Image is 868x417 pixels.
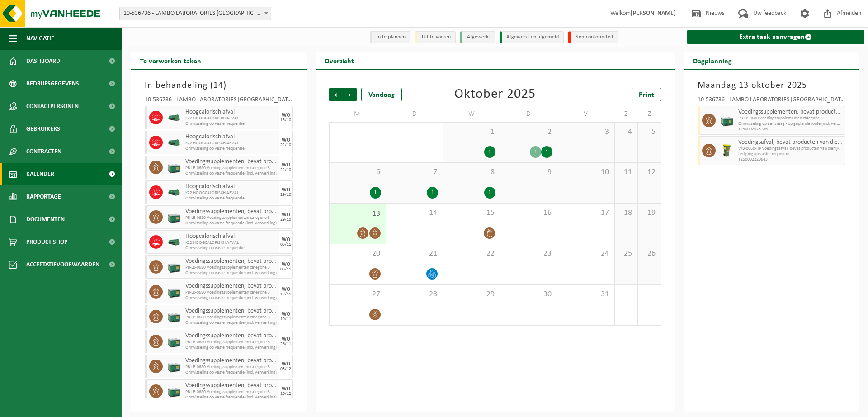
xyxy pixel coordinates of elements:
td: Z [638,106,661,122]
span: 10-536736 - LAMBO LABORATORIES NV - WIJNEGEM [120,7,271,20]
span: Omwisseling op vaste frequentie (incl. verwerking) [185,270,277,276]
span: 18 [619,208,633,218]
h2: Dagplanning [684,52,741,69]
div: WO [282,336,290,342]
span: PB-LB-0680 Voedingssupplementen categorie 3 [185,315,277,320]
span: 6 [334,167,381,177]
span: 10 [562,167,609,177]
h3: Maandag 13 oktober 2025 [698,79,846,92]
strong: [PERSON_NAME] [631,10,676,17]
span: Product Shop [26,231,67,253]
h2: Te verwerken taken [131,52,210,69]
div: Vandaag [361,88,402,101]
img: HK-XK-22-GN-00 [167,139,181,146]
span: Contactpersonen [26,95,79,118]
a: Print [632,88,661,101]
span: 19 [642,208,656,218]
span: K22 HOOGCALORISCH AFVAL [185,116,277,121]
div: 22/10 [280,143,291,147]
span: Omwisseling op vaste frequentie [185,121,277,127]
span: Voedingssupplementen, bevat producten van dierlijke oorsprong, categorie 3 [185,332,277,340]
span: Voedingssupplementen, bevat producten van dierlijke oorsprong, categorie 3 [185,158,277,166]
span: Gebruikers [26,118,60,140]
div: WO [282,162,290,168]
span: Kalender [26,163,54,185]
div: 05/11 [280,267,291,272]
span: Voedingssupplementen, bevat producten van dierlijke oorsprong, categorie 3 [738,109,843,116]
div: 10-536736 - LAMBO LABORATORIES [GEOGRAPHIC_DATA] - [GEOGRAPHIC_DATA] [145,97,293,106]
li: Uit te voeren [415,31,456,43]
span: Voedingssupplementen, bevat producten van dierlijke oorsprong, categorie 3 [185,208,277,215]
div: 03/12 [280,367,291,371]
img: HK-XK-22-GN-00 [167,239,181,246]
div: 10/12 [280,392,291,396]
span: Acceptatievoorwaarden [26,253,99,276]
img: PB-LB-0680-HPE-GN-01 [167,384,181,398]
li: Afgewerkt [460,31,495,43]
div: WO [282,113,290,118]
div: 19/11 [280,317,291,322]
img: PB-LB-0680-HPE-GN-01 [167,285,181,299]
div: Oktober 2025 [454,88,536,101]
span: 11 [619,167,633,177]
img: PB-LB-0680-HPE-GN-01 [167,210,181,224]
span: Omwisseling op vaste frequentie [185,196,277,201]
div: WO [282,212,290,218]
span: Voedingsafval, bevat producten van dierlijke oorsprong, onverpakt, categorie 3 [738,139,843,146]
h3: In behandeling ( ) [145,79,293,92]
span: 21 [391,249,438,259]
img: WB-0060-HPE-GN-50 [720,144,734,157]
img: PB-LB-0680-HPE-GN-01 [167,260,181,274]
span: Lediging op vaste frequentie [738,152,843,157]
span: 23 [505,249,552,259]
span: Hoogcalorisch afval [185,233,277,240]
span: 3 [562,127,609,137]
div: WO [282,137,290,143]
span: PB-LB-0680 Voedingssupplementen categorie 3 [738,116,843,121]
div: 1 [541,146,552,158]
span: PB-LB-0680 Voedingssupplementen categorie 3 [185,389,277,395]
div: 05/11 [280,242,291,247]
span: T250002973186 [738,127,843,132]
div: WO [282,237,290,242]
span: Voedingssupplementen, bevat producten van dierlijke oorsprong, categorie 3 [185,283,277,290]
span: 12 [642,167,656,177]
div: 1 [484,187,495,199]
span: 28 [391,289,438,299]
span: 17 [562,208,609,218]
span: 8 [448,167,495,177]
span: 15 [448,208,495,218]
span: Omwisseling op vaste frequentie (incl. verwerking) [185,320,277,326]
div: WO [282,187,290,193]
span: Vorige [329,88,343,101]
div: WO [282,361,290,367]
span: PB-LB-0680 Voedingssupplementen categorie 3 [185,290,277,295]
div: WO [282,262,290,267]
span: 20 [334,249,381,259]
span: 4 [619,127,633,137]
div: 29/10 [280,218,291,222]
h2: Overzicht [316,52,363,69]
span: Voedingssupplementen, bevat producten van dierlijke oorsprong, categorie 3 [185,382,277,389]
span: 24 [562,249,609,259]
span: Print [639,91,654,99]
img: PB-LB-0680-HPE-GN-01 [167,161,181,174]
span: 26 [642,249,656,259]
div: 1 [484,146,495,158]
span: 14 [213,81,223,90]
img: PB-LB-0680-HPE-GN-01 [167,360,181,373]
img: HK-XK-22-GN-00 [167,189,181,196]
span: Voedingssupplementen, bevat producten van dierlijke oorsprong, categorie 3 [185,308,277,315]
span: PB-LB-0680 Voedingssupplementen categorie 3 [185,215,277,221]
td: W [443,106,500,122]
span: Navigatie [26,27,54,50]
span: PB-LB-0680 Voedingssupplementen categorie 3 [185,340,277,345]
span: PB-LB-0680 Voedingssupplementen categorie 3 [185,166,277,171]
span: 25 [619,249,633,259]
span: Hoogcalorisch afval [185,109,277,116]
span: 31 [562,289,609,299]
span: Volgende [343,88,357,101]
span: 10-536736 - LAMBO LABORATORIES NV - WIJNEGEM [119,7,271,20]
span: Omwisseling op vaste frequentie (incl. verwerking) [185,221,277,226]
div: WO [282,287,290,292]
